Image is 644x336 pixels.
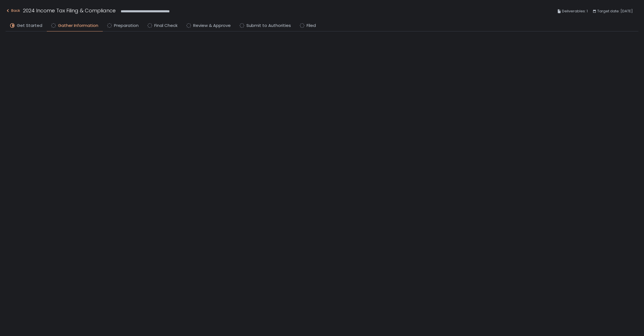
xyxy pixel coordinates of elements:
[114,22,139,29] span: Preparation
[246,22,291,29] span: Submit to Authorities
[597,8,633,15] span: Target date: [DATE]
[6,7,20,16] button: Back
[58,22,98,29] span: Gather Information
[562,8,588,15] span: Deliverables: 1
[154,22,178,29] span: Final Check
[6,7,20,14] div: Back
[193,22,231,29] span: Review & Approve
[307,22,316,29] span: Filed
[23,7,116,14] h1: 2024 Income Tax Filing & Compliance
[17,22,42,29] span: Get Started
